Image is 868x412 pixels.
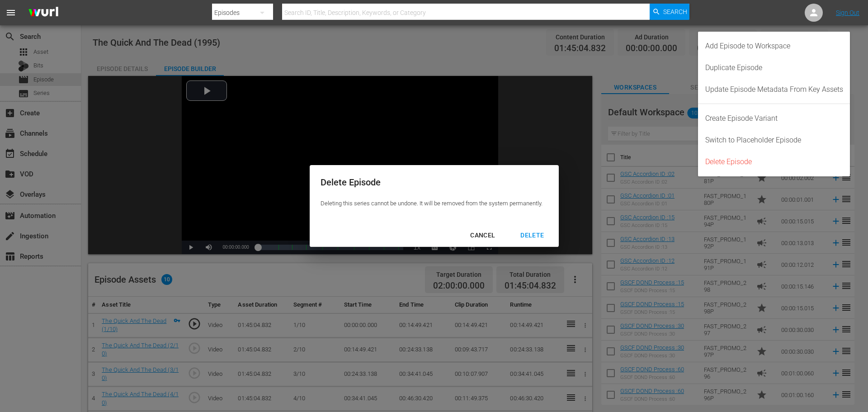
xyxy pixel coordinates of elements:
[705,108,843,129] div: Create Episode Variant
[836,9,859,16] a: Sign Out
[22,2,65,24] img: ans4CAIJ8jUAAAAAAAAAAAAAAAAAAAAAAAAgQb4GAAAAAAAAAAAAAAAAAAAAAAAAJMjXAAAAAAAAAAAAAAAAAAAAAAAAgAT5G...
[463,230,502,241] div: CANCEL
[513,230,551,241] div: DELETE
[705,79,843,100] div: Update Episode Metadata From Key Assets
[5,7,16,18] span: menu
[705,57,843,79] div: Duplicate Episode
[705,151,843,173] div: Delete Episode
[459,227,506,244] button: CANCEL
[705,129,843,151] div: Switch to Placeholder Episode
[321,176,542,189] div: Delete Episode
[705,35,843,57] div: Add Episode to Workspace
[663,4,687,20] span: Search
[321,199,542,208] p: Deleting this series cannot be undone. It will be removed from the system permanently.
[509,227,555,244] button: DELETE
